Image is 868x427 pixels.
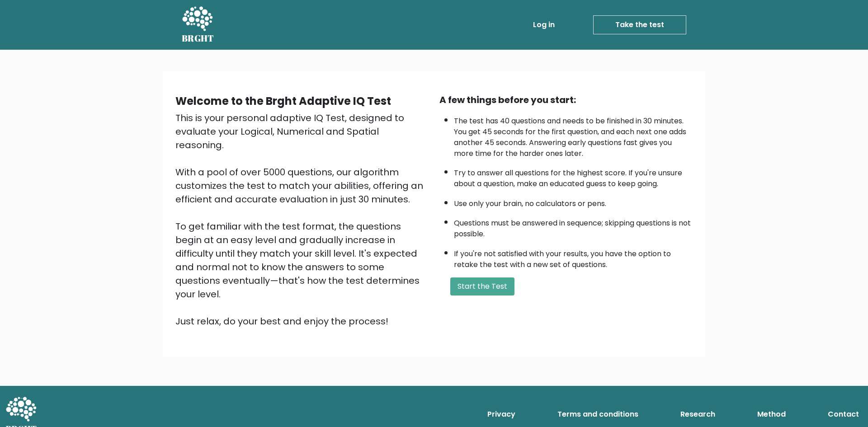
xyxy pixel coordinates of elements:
[454,194,693,209] li: Use only your brain, no calculators or pens.
[175,94,391,108] b: Welcome to the Brght Adaptive IQ Test
[175,111,429,328] div: This is your personal adaptive IQ Test, designed to evaluate your Logical, Numerical and Spatial ...
[182,4,214,46] a: BRGHT
[754,405,789,423] a: Method
[484,405,519,423] a: Privacy
[529,16,558,34] a: Log in
[439,93,693,107] div: A few things before you start:
[824,405,863,423] a: Contact
[454,244,693,270] li: If you're not satisfied with your results, you have the option to retake the test with a new set ...
[182,33,214,44] h5: BRGHT
[554,405,642,423] a: Terms and conditions
[450,277,514,296] button: Start the Test
[454,163,693,189] li: Try to answer all questions for the highest score. If you're unsure about a question, make an edu...
[677,405,719,423] a: Research
[454,213,693,239] li: Questions must be answered in sequence; skipping questions is not possible.
[454,111,693,159] li: The test has 40 questions and needs to be finished in 30 minutes. You get 45 seconds for the firs...
[593,15,686,34] a: Take the test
